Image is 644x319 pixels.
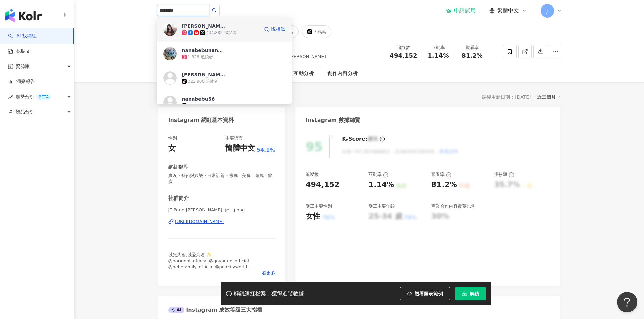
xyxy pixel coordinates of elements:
[16,104,34,119] span: 競品分析
[368,180,394,190] div: 1.14%
[168,164,189,171] div: 網紅類型
[175,219,224,225] div: [URL][DOMAIN_NAME]
[8,48,30,55] a: 找貼文
[459,44,485,51] div: 觀看率
[342,135,385,143] div: K-Score :
[212,8,217,13] span: search
[462,291,467,296] span: lock
[327,70,358,78] div: 創作內容分析
[168,172,276,185] span: 實況 · 藝術與娛樂 · 日常話題 · 家庭 · 美食 · 遊戲 · 節慶
[306,211,320,222] div: 女性
[302,25,331,38] button: 7.6萬
[8,95,13,99] span: rise
[168,306,262,314] div: Instagram 成效等級三大指標
[225,143,255,154] div: 簡體中文
[168,135,177,141] div: 性別
[257,146,276,154] span: 54.1%
[36,94,51,100] div: BETA
[163,96,177,109] img: KOL Avatar
[188,79,218,84] div: 322,900 追蹤者
[271,26,285,33] span: 找相似
[426,44,451,51] div: 互動率
[168,116,234,124] div: Instagram 網紅基本資料
[163,23,177,36] img: KOL Avatar
[182,71,226,78] div: [PERSON_NAME]
[431,171,451,178] div: 觀看率
[262,270,275,276] span: 看更多
[168,219,276,225] a: [URL][DOMAIN_NAME]
[306,116,360,124] div: Instagram 數據總覽
[182,96,215,102] div: nanabebu56
[431,180,457,190] div: 81.2%
[455,287,486,300] button: 解鎖
[168,252,252,282] span: 以光为誓,以爱为名 ✨ @pongent_official @goyoung_official @hellofamily_official @peacifyworld @togather_cha...
[414,291,443,296] span: 觀看圖表範例
[206,30,236,36] div: 434,882 追蹤者
[16,59,30,74] span: 資源庫
[188,54,213,60] div: 1,328 追蹤者
[168,207,276,213] span: JE Pong [PERSON_NAME]| jeii_pong
[188,103,213,109] div: 1,141 追蹤者
[368,203,395,209] div: 受眾主要年齡
[16,89,51,104] span: 趨勢分析
[163,71,177,85] img: KOL Avatar
[390,52,418,59] span: 494,152
[314,27,326,36] div: 7.6萬
[182,47,226,54] div: nanabebunanabebunanabebu
[168,143,176,154] div: 女
[8,78,35,85] a: 洞察報告
[546,7,548,15] span: J
[400,287,450,300] button: 觀看圖表範例
[431,203,475,209] div: 商業合作內容覆蓋比例
[182,23,226,29] div: [PERSON_NAME]
[293,70,314,78] div: 互動分析
[537,92,560,101] div: 近三個月
[494,171,514,178] div: 漲粉率
[446,7,476,14] a: 申請試用
[306,180,339,190] div: 494,152
[5,9,42,22] img: logo
[461,52,482,59] span: 81.2%
[497,7,519,15] span: 繁體中文
[390,44,418,51] div: 追蹤數
[168,307,185,313] div: AI
[368,171,388,178] div: 互動率
[482,94,531,100] div: 最後更新日期：[DATE]
[470,291,479,296] span: 解鎖
[168,195,189,202] div: 社群簡介
[306,203,332,209] div: 受眾主要性別
[8,33,37,39] a: searchAI 找網紅
[306,171,319,178] div: 追蹤數
[163,47,177,60] img: KOL Avatar
[225,135,243,141] div: 主要語言
[234,290,304,297] div: 解鎖網紅檔案，獲得進階數據
[428,52,449,59] span: 1.14%
[264,23,285,36] a: 找相似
